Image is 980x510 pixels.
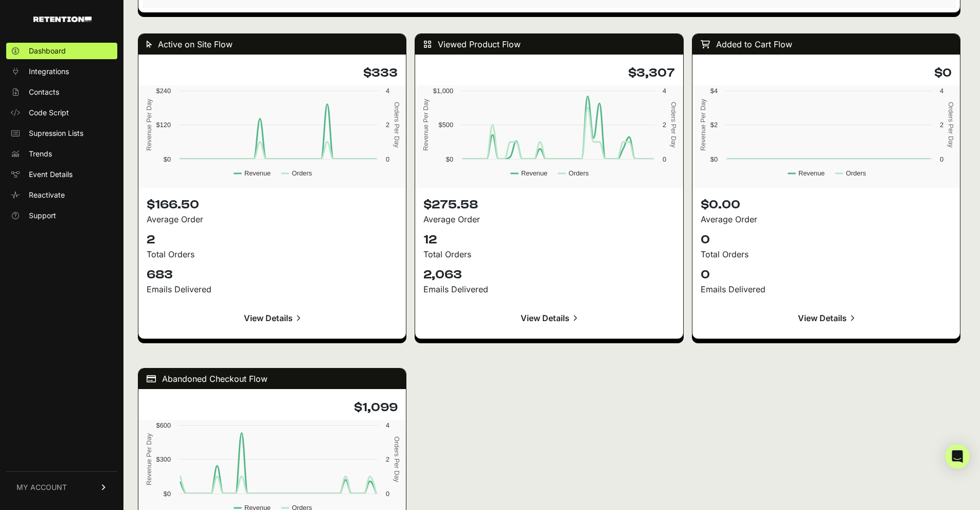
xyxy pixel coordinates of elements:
[138,368,406,389] div: Abandoned Checkout Flow
[446,155,453,163] text: $0
[33,16,92,22] img: Retention.com
[701,197,952,213] p: $0.00
[29,46,66,56] span: Dashboard
[710,155,717,163] text: $0
[433,87,453,95] text: $1,000
[386,421,389,429] text: 4
[663,87,666,95] text: 4
[145,433,153,485] text: Revenue Per Day
[423,65,674,81] h4: $3,307
[156,87,171,95] text: $240
[670,102,678,148] text: Orders Per Day
[710,121,717,129] text: $2
[386,490,389,498] text: 0
[393,436,401,482] text: Orders Per Day
[29,66,69,77] span: Integrations
[393,102,401,148] text: Orders Per Day
[386,121,389,129] text: 2
[6,104,117,121] a: Code Script
[145,98,153,151] text: Revenue Per Day
[521,169,547,177] text: Revenue
[423,232,674,248] p: 12
[940,121,943,129] text: 2
[423,248,674,260] div: Total Orders
[147,267,398,283] p: 683
[386,155,389,163] text: 0
[6,187,117,203] a: Reactivate
[6,125,117,142] a: Supression Lists
[423,283,674,295] div: Emails Delivered
[164,490,171,498] text: $0
[422,98,430,151] text: Revenue Per Day
[29,128,83,138] span: Supression Lists
[423,267,674,283] p: 2,063
[147,65,398,81] h4: $333
[846,169,866,177] text: Orders
[569,169,589,177] text: Orders
[386,455,389,463] text: 2
[29,108,69,118] span: Code Script
[147,306,398,330] a: View Details
[710,87,717,95] text: $4
[6,84,117,100] a: Contacts
[692,34,960,55] div: Added to Cart Flow
[423,197,674,213] p: $275.58
[156,455,171,463] text: $300
[147,232,398,248] p: 2
[6,166,117,183] a: Event Details
[701,283,952,295] div: Emails Delivered
[699,98,706,151] text: Revenue Per Day
[6,471,117,503] a: MY ACCOUNT
[29,190,65,200] span: Reactivate
[701,248,952,260] div: Total Orders
[663,121,666,129] text: 2
[701,232,952,248] p: 0
[663,155,666,163] text: 0
[940,155,943,163] text: 0
[147,197,398,213] p: $166.50
[29,87,59,97] span: Contacts
[29,210,56,221] span: Support
[16,482,67,493] span: MY ACCOUNT
[947,102,955,148] text: Orders Per Day
[423,306,674,330] a: View Details
[147,213,398,225] div: Average Order
[940,87,943,95] text: 4
[147,283,398,295] div: Emails Delivered
[415,34,683,55] div: Viewed Product Flow
[6,146,117,162] a: Trends
[386,87,389,95] text: 4
[138,34,406,55] div: Active on Site Flow
[156,421,171,429] text: $600
[701,213,952,225] div: Average Order
[147,399,398,416] h4: $1,099
[29,149,52,159] span: Trends
[701,306,952,330] a: View Details
[156,121,171,129] text: $120
[945,444,970,469] div: Open Intercom Messenger
[439,121,453,129] text: $500
[147,248,398,260] div: Total Orders
[798,169,825,177] text: Revenue
[701,267,952,283] p: 0
[423,213,674,225] div: Average Order
[6,63,117,80] a: Integrations
[6,43,117,59] a: Dashboard
[29,169,73,180] span: Event Details
[244,169,271,177] text: Revenue
[6,207,117,224] a: Support
[164,155,171,163] text: $0
[292,169,312,177] text: Orders
[701,65,952,81] h4: $0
